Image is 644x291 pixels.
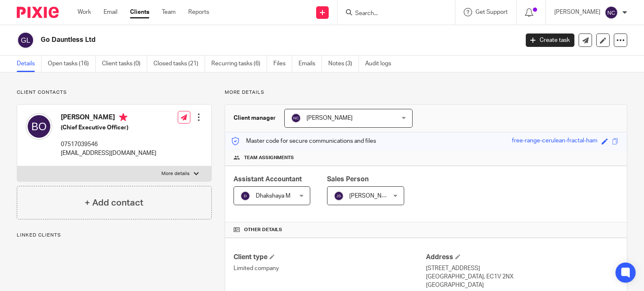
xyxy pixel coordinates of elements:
[554,8,600,16] p: [PERSON_NAME]
[334,191,344,201] img: svg%3E
[426,264,618,273] p: [STREET_ADDRESS]
[299,56,322,72] a: Emails
[61,140,156,149] p: 07517039546
[225,89,627,96] p: More details
[61,124,156,132] h5: (Chief Executive Officer)
[512,136,597,146] div: free-range-cerulean-fractal-ham
[244,155,294,161] span: Team assignments
[426,281,618,289] p: [GEOGRAPHIC_DATA]
[61,113,156,124] h4: [PERSON_NAME]
[41,36,419,44] h2: Go Dauntless Ltd
[61,149,156,157] p: [EMAIL_ADDRESS][DOMAIN_NAME]
[234,253,426,262] h4: Client type
[17,7,59,18] img: Pixie
[234,264,426,273] p: Limited company
[291,113,301,123] img: svg%3E
[354,10,430,18] input: Search
[328,56,359,72] a: Notes (3)
[17,56,42,72] a: Details
[78,8,91,16] a: Work
[211,56,267,72] a: Recurring tasks (6)
[188,8,209,16] a: Reports
[240,191,250,201] img: svg%3E
[526,33,574,47] a: Create task
[349,193,395,199] span: [PERSON_NAME]
[153,56,205,72] a: Closed tasks (21)
[273,56,292,72] a: Files
[605,6,618,19] img: svg%3E
[85,196,143,209] h4: + Add contact
[426,273,618,281] p: [GEOGRAPHIC_DATA], EC1V 2NX
[231,137,376,145] p: Master code for secure communications and files
[161,170,190,177] p: More details
[306,115,353,121] span: [PERSON_NAME]
[426,253,618,262] h4: Address
[130,8,149,16] a: Clients
[104,8,117,16] a: Email
[234,114,276,122] h3: Client manager
[17,89,212,96] p: Client contacts
[162,8,176,16] a: Team
[17,31,34,49] img: svg%3E
[17,232,212,239] p: Linked clients
[475,9,508,15] span: Get Support
[234,176,302,183] span: Assistant Accountant
[244,227,282,233] span: Other details
[26,113,52,140] img: svg%3E
[48,56,96,72] a: Open tasks (16)
[365,56,397,72] a: Audit logs
[256,193,291,199] span: Dhakshaya M
[102,56,147,72] a: Client tasks (0)
[119,113,127,121] i: Primary
[327,176,369,183] span: Sales Person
